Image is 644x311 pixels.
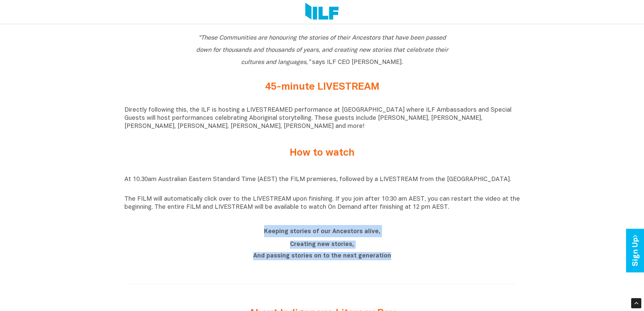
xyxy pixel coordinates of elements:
[196,35,448,65] span: says ILF CEO [PERSON_NAME].
[196,35,448,65] i: “These Communities are honouring the stories of their Ancestors that have been passed down for th...
[305,3,339,21] img: Logo
[124,195,520,212] p: The FILM will automatically click over to the LIVESTREAM upon finishing. If you join after 10:30 ...
[195,82,449,93] h2: 45-minute LIVESTREAM
[195,148,449,159] h2: How to watch
[124,176,520,192] p: At 10.30am Australian Eastern Standard Time (AEST) the FILM premieres, followed by a LIVESTREAM f...
[631,298,641,308] div: Scroll Back to Top
[253,253,391,259] b: And passing stories on to the next generation
[264,229,380,235] b: Keeping stories of our Ancestors alive,
[290,242,354,247] b: Creating new stories,
[124,106,520,131] p: Directly following this, the ILF is hosting a LIVESTREAMED performance at [GEOGRAPHIC_DATA] where...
